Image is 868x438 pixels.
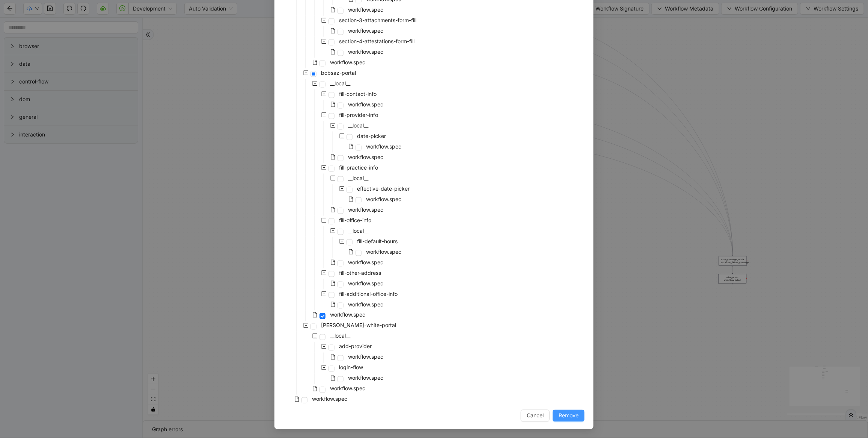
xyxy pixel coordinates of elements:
span: workflow.spec [348,259,383,265]
span: workflow.spec [330,385,365,392]
span: workflow.spec [330,59,365,65]
span: minus-square [321,365,327,370]
span: minus-square [321,218,327,223]
span: minus-square [321,291,327,297]
button: Cancel [521,410,550,422]
span: fill-contact-info [338,89,378,99]
span: file [330,102,336,107]
span: workflow.spec [312,396,347,402]
span: minus-square [339,186,345,191]
span: fill-practice-info [339,164,378,171]
span: __local__ [330,80,350,86]
span: minus-square [330,123,336,128]
span: minus-square [330,176,336,181]
span: workflow.spec [348,101,383,108]
span: workflow.spec [348,6,383,13]
span: workflow.spec [366,249,401,255]
span: workflow.spec [347,353,385,362]
span: workflow.spec [347,153,385,162]
span: Cancel [527,412,544,420]
span: minus-square [321,112,327,118]
span: fill-other-address [339,270,381,276]
span: workflow.spec [366,196,401,202]
span: minus-square [321,39,327,44]
span: minus-square [339,239,345,244]
span: login-flow [339,364,363,371]
span: workflow.spec [329,384,367,393]
span: workflow.spec [329,311,367,320]
span: date-picker [356,132,387,141]
span: workflow.spec [348,354,383,360]
span: section-3-attachments-form-fill [338,16,418,25]
span: login-flow [338,363,365,372]
span: workflow.spec [347,26,385,35]
span: file [330,376,336,381]
span: [PERSON_NAME]-white-portal [321,322,396,329]
span: minus-square [339,133,345,139]
span: __local__ [330,333,350,339]
span: add-provider [338,342,373,351]
span: workflow.spec [347,205,385,214]
span: section-3-attachments-form-fill [339,17,416,23]
span: file [330,355,336,360]
span: workflow.spec [347,100,385,109]
span: fill-additional-office-info [339,291,398,297]
span: workflow.spec [347,47,385,56]
span: file [330,260,336,265]
span: __local__ [347,121,370,130]
span: workflow.spec [310,395,349,404]
span: workflow.spec [348,280,383,286]
span: minus-square [330,228,336,233]
span: workflow.spec [348,48,383,55]
span: minus-square [321,344,327,349]
span: __local__ [347,174,370,183]
span: file [330,207,336,212]
span: file [330,155,336,160]
span: fill-office-info [339,217,371,223]
span: fill-additional-office-info [338,289,399,299]
span: minus-square [321,18,327,23]
span: file [312,312,318,318]
span: workflow.spec [347,300,385,309]
span: workflow.spec [365,142,403,151]
button: Remove [553,410,585,422]
span: __local__ [329,332,352,341]
span: __local__ [348,227,368,234]
span: file [330,49,336,55]
span: minus-square [321,165,327,170]
span: workflow.spec [329,58,367,67]
span: fill-contact-info [339,91,377,97]
span: workflow.spec [348,27,383,34]
span: minus-square [321,270,327,276]
span: fill-provider-info [338,111,380,120]
span: file [330,281,336,286]
span: file [330,28,336,33]
span: workflow.spec [347,279,385,288]
span: fill-default-hours [357,238,398,244]
span: section-4-attestations-form-fill [338,37,416,46]
span: file [330,302,336,307]
span: fill-other-address [338,268,383,277]
span: workflow.spec [365,247,403,256]
span: minus-square [303,70,309,76]
span: effective-date-picker [357,185,410,192]
span: __local__ [348,175,368,181]
span: workflow.spec [347,5,385,14]
span: file [348,197,354,202]
span: fill-practice-info [338,163,380,172]
span: file [330,7,336,12]
span: __local__ [329,79,352,88]
span: __local__ [347,226,370,235]
span: minus-square [303,323,309,328]
span: file [348,144,354,149]
span: workflow.spec [348,301,383,308]
span: fill-office-info [338,216,373,225]
span: workflow.spec [366,143,401,150]
span: file [348,249,354,255]
span: __local__ [348,122,368,129]
span: file [312,386,318,391]
span: baylor-scott-white-portal [319,321,398,330]
span: fill-provider-info [339,112,378,118]
span: workflow.spec [330,312,365,318]
span: workflow.spec [347,258,385,267]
